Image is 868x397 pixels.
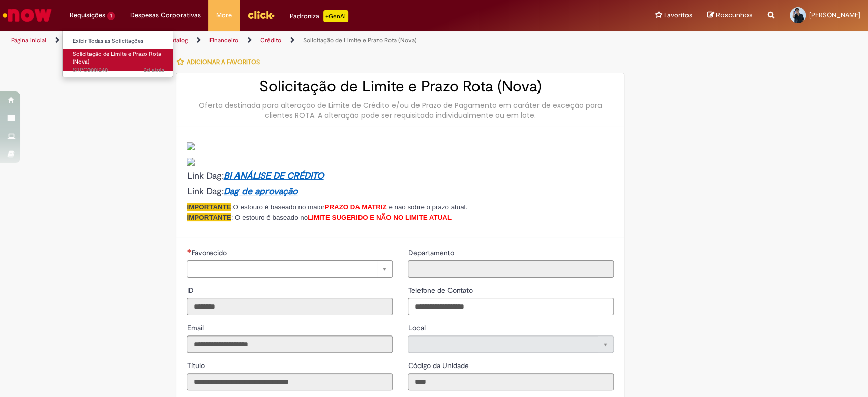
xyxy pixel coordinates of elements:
[187,213,231,221] span: IMPORTANTE
[664,10,692,20] span: Favoritos
[8,31,571,50] ul: Trilhas de página
[187,100,614,120] div: Oferta destinada para alteração de Limite de Crédito e/ou de Prazo de Pagamento em caráter de exc...
[187,187,614,197] h4: Link Dag:
[303,36,417,44] a: Solicitação de Limite e Prazo Rota (Nova)
[209,36,238,44] a: Financeiro
[187,323,205,332] span: Somente leitura - Email
[73,50,161,66] span: Solicitação de Limite e Prazo Rota (Nova)
[187,142,195,150] img: sys_attachment.do
[107,12,115,20] span: 1
[187,361,206,370] span: Somente leitura - Título
[70,10,105,20] span: Requisições
[231,213,308,221] span: : O estouro é baseado no
[130,10,201,20] span: Despesas Corporativas
[144,66,164,74] time: 29/09/2025 11:42:44
[191,248,228,257] span: Necessários - Favorecido
[809,11,860,19] span: [PERSON_NAME]
[187,203,231,211] span: IMPORTANTE
[408,248,456,257] span: Somente leitura - Departamento
[187,158,195,166] img: sys_attachment.do
[11,36,46,44] a: Página inicial
[707,11,753,20] a: Rascunhos
[408,298,614,315] input: Telefone de Contato
[231,203,325,211] span: :O estouro é baseado no maior
[290,10,348,22] div: Padroniza
[247,7,275,22] img: click_logo_yellow_360x200.png
[388,203,467,211] span: e não sobre o prazo atual.
[260,36,281,44] a: Crédito
[186,58,259,66] span: Adicionar a Favoritos
[62,30,173,77] ul: Requisições
[323,10,348,22] p: +GenAi
[176,51,265,73] button: Adicionar a Favoritos
[216,10,232,20] span: More
[308,213,452,221] span: LIMITE SUGERIDO E NÃO NO LIMITE ATUAL
[408,260,614,278] input: Departamento
[63,36,174,47] a: Exibir Todas as Solicitações
[716,10,753,20] span: Rascunhos
[408,373,614,390] input: Código da Unidade
[408,335,614,353] a: Limpar campo Local
[187,78,614,95] h2: Solicitação de Limite e Prazo Rota (Nova)
[187,249,191,253] span: Necessários
[324,203,386,211] span: PRAZO DA MATRIZ
[187,286,195,295] span: Somente leitura - ID
[63,49,174,71] a: Aberto SRPC0001240 : Solicitação de Limite e Prazo Rota (Nova)
[187,298,393,315] input: ID
[187,260,393,278] a: Limpar campo Favorecido
[187,335,393,353] input: Email
[1,5,53,25] img: ServiceNow
[408,361,470,370] span: Somente leitura - Código da Unidade
[408,323,427,332] span: Somente leitura - Local
[223,186,297,197] a: Dag de aprovação
[73,66,164,74] span: SRPC0001240
[187,373,393,390] input: Título
[187,171,614,181] h4: Link Dag:
[408,286,474,295] span: Telefone de Contato
[144,66,164,74] span: 2d atrás
[223,170,323,182] a: BI ANÁLISE DE CRÉDITO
